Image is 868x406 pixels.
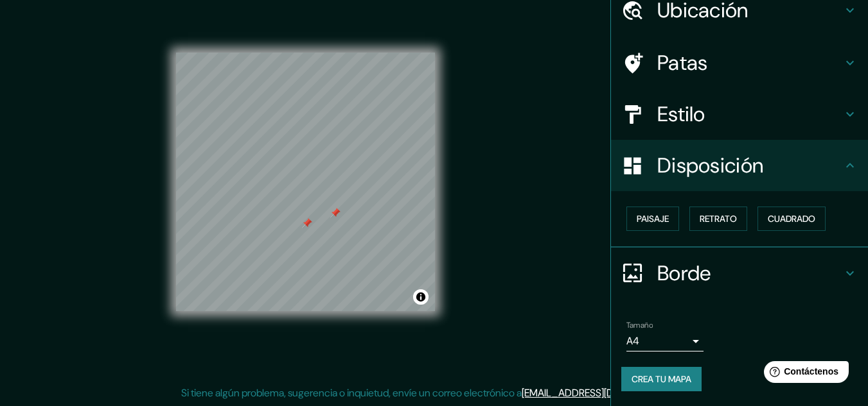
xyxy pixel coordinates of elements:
[413,289,429,305] button: Activar o desactivar atribución
[754,356,854,392] iframe: Lanzador de widgets de ayuda
[176,53,435,311] canvas: Mapa
[700,213,737,224] font: Retrato
[611,140,868,191] div: Disposición
[626,334,639,348] font: A4
[757,207,826,231] button: Cuadrado
[768,213,815,224] font: Cuadrado
[657,101,705,128] font: Estilo
[689,207,747,231] button: Retrato
[181,386,522,400] font: Si tiene algún problema, sugerencia o inquietud, envíe un correo electrónico a
[611,248,868,299] div: Borde
[637,213,669,224] font: Paisaje
[522,386,680,400] a: [EMAIL_ADDRESS][DOMAIN_NAME]
[621,367,702,391] button: Crea tu mapa
[657,152,763,179] font: Disposición
[626,331,704,351] div: A4
[657,49,708,76] font: Patas
[611,89,868,140] div: Estilo
[657,260,711,287] font: Borde
[632,373,691,385] font: Crea tu mapa
[611,37,868,89] div: Patas
[626,207,679,231] button: Paisaje
[626,320,653,330] font: Tamaño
